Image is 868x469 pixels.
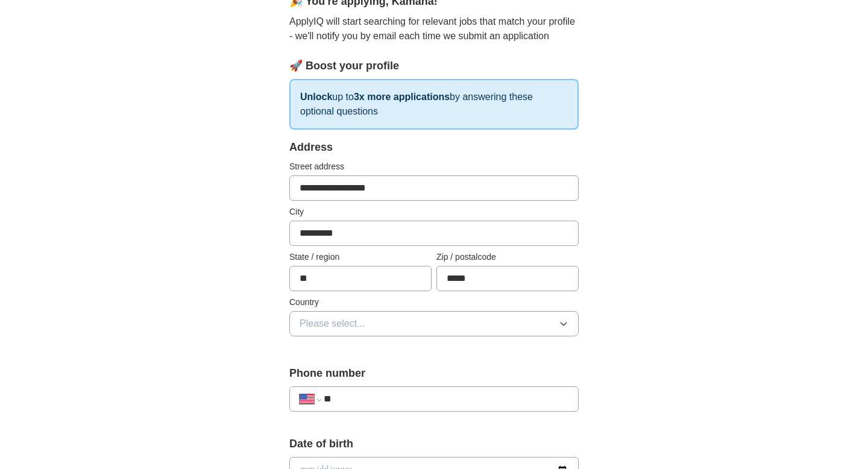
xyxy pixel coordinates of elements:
div: 🚀 Boost your profile [289,58,579,74]
label: Zip / postalcode [436,251,579,263]
label: State / region [289,251,432,263]
strong: 3x more applications [354,92,450,102]
p: up to by answering these optional questions [289,79,579,130]
p: ApplyIQ will start searching for relevant jobs that match your profile - we'll notify you by emai... [289,14,579,43]
label: Phone number [289,365,579,382]
label: Date of birth [289,436,579,452]
div: Address [289,139,579,156]
label: Country [289,296,579,309]
strong: Unlock [300,92,332,102]
label: City [289,206,579,218]
label: Street address [289,160,579,173]
span: Please select... [300,316,365,331]
button: Please select... [289,311,579,336]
